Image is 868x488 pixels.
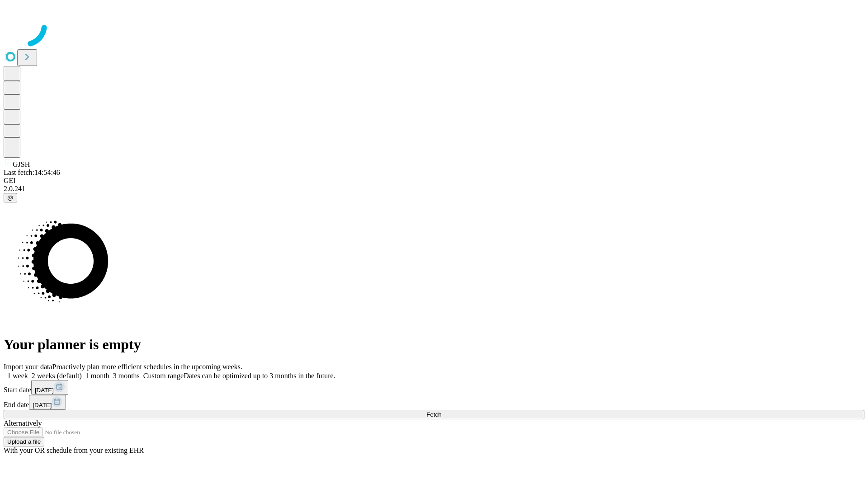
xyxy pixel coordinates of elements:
[32,372,82,380] span: 2 weeks (default)
[52,363,242,371] span: Proactively plan more efficient schedules in the upcoming weeks.
[4,446,144,454] span: With your OR schedule from your existing EHR
[4,177,864,185] div: GEI
[4,336,864,353] h1: Your planner is empty
[113,372,140,380] span: 3 months
[4,363,52,371] span: Import your data
[4,410,864,419] button: Fetch
[426,411,441,418] span: Fetch
[33,402,52,408] span: [DATE]
[13,160,30,168] span: GJSH
[4,169,60,176] span: Last fetch: 14:54:46
[4,419,42,427] span: Alternatively
[4,193,17,202] button: @
[35,387,54,394] span: [DATE]
[4,185,864,193] div: 2.0.241
[29,395,66,410] button: [DATE]
[4,395,864,410] div: End date
[143,372,184,380] span: Custom range
[7,372,28,380] span: 1 week
[4,437,44,446] button: Upload a file
[184,372,335,380] span: Dates can be optimized up to 3 months in the future.
[31,380,68,395] button: [DATE]
[4,380,864,395] div: Start date
[7,194,14,201] span: @
[85,372,109,380] span: 1 month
